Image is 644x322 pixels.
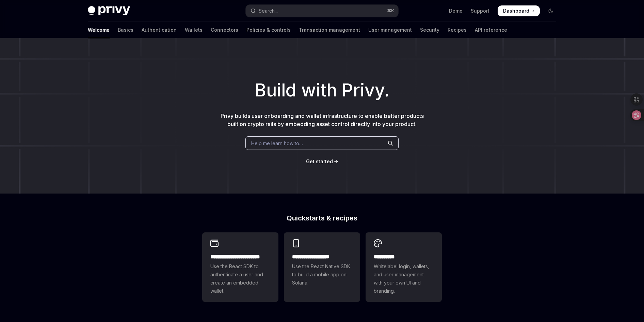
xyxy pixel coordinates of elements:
img: dark logo [88,6,130,16]
a: Welcome [88,22,110,38]
a: **** **** **** ***Use the React Native SDK to build a mobile app on Solana. [284,232,360,302]
span: Whitelabel login, wallets, and user management with your own UI and branding. [374,262,434,295]
h2: Quickstarts & recipes [202,215,442,221]
button: Toggle dark mode [545,5,556,16]
a: Demo [449,7,463,14]
a: Wallets [185,22,203,38]
span: Use the React Native SDK to build a mobile app on Solana. [292,262,352,287]
a: Get started [306,158,333,165]
div: Search... [259,7,278,15]
span: Help me learn how to… [251,140,303,147]
a: Recipes [448,22,467,38]
a: Policies & controls [246,22,291,38]
span: Privy builds user onboarding and wallet infrastructure to enable better products built on crypto ... [221,112,424,127]
span: ⌘ K [387,8,394,14]
span: Use the React SDK to authenticate a user and create an embedded wallet. [210,262,270,295]
a: Support [471,7,489,14]
a: Basics [118,22,133,38]
a: Dashboard [498,5,540,16]
a: Security [420,22,439,38]
span: Get started [306,158,333,164]
h1: Build with Privy. [11,77,633,104]
span: Dashboard [503,7,529,14]
a: **** *****Whitelabel login, wallets, and user management with your own UI and branding. [366,232,442,302]
button: Open search [246,5,398,17]
a: User management [368,22,412,38]
a: Authentication [142,22,177,38]
a: API reference [475,22,507,38]
a: Connectors [211,22,238,38]
a: Transaction management [299,22,360,38]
